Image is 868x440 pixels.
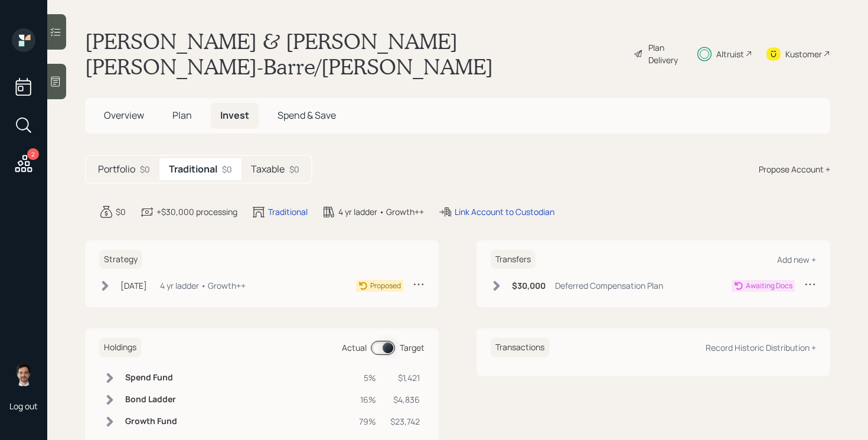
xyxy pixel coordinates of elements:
[116,206,126,218] div: $0
[342,341,367,354] div: Actual
[99,250,142,269] h6: Strategy
[370,281,401,291] div: Proposed
[455,206,554,218] div: Link Account to Custodian
[555,279,663,292] div: Deferred Compensation Plan
[169,164,217,175] h5: Traditional
[759,163,830,175] div: Propose Account +
[359,393,376,406] div: 16%
[785,48,822,60] div: Kustomer
[289,163,299,175] div: $0
[359,371,376,384] div: 5%
[85,28,624,79] h1: [PERSON_NAME] & [PERSON_NAME] [PERSON_NAME]-Barre/[PERSON_NAME]
[104,109,144,122] span: Overview
[120,279,147,292] div: [DATE]
[359,415,376,428] div: 79%
[98,164,135,175] h5: Portfolio
[746,281,792,291] div: Awaiting Docs
[716,48,744,60] div: Altruist
[125,395,177,405] h6: Bond Ladder
[160,279,246,292] div: 4 yr ladder • Growth++
[172,109,192,122] span: Plan
[491,338,549,357] h6: Transactions
[706,342,816,353] div: Record Historic Distribution +
[251,164,285,175] h5: Taxable
[390,415,420,428] div: $23,742
[12,363,35,386] img: jonah-coleman-headshot.png
[222,163,232,175] div: $0
[390,393,420,406] div: $4,836
[777,254,816,265] div: Add new +
[9,400,38,412] div: Log out
[400,341,425,354] div: Target
[648,41,682,66] div: Plan Delivery
[390,371,420,384] div: $1,421
[278,109,336,122] span: Spend & Save
[338,206,424,218] div: 4 yr ladder • Growth++
[125,416,177,426] h6: Growth Fund
[512,281,546,291] h6: $30,000
[491,250,536,269] h6: Transfers
[27,148,39,160] div: 2
[156,206,237,218] div: +$30,000 processing
[220,109,249,122] span: Invest
[125,373,177,383] h6: Spend Fund
[268,206,308,218] div: Traditional
[99,338,141,357] h6: Holdings
[140,163,150,175] div: $0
